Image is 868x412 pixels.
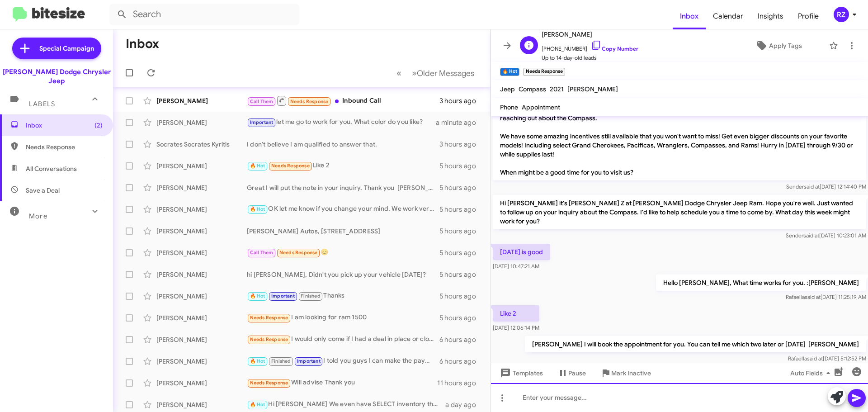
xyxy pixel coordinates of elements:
span: Apply Tags [769,38,802,54]
div: Will advise Thank you [247,378,437,388]
div: [PERSON_NAME] [156,292,247,301]
span: Finished [301,293,321,299]
h1: Inbox [126,37,159,51]
span: said at [807,355,823,362]
nav: Page navigation example [392,64,480,82]
div: [PERSON_NAME] [156,227,247,236]
a: Profile [791,3,826,29]
div: 5 hours ago [439,292,483,301]
div: I told you guys I can make the payments but to put a down payment down is not possible at the moment [247,356,439,366]
a: Special Campaign [12,38,101,59]
div: [PERSON_NAME] [156,313,247,322]
a: Copy Number [591,45,638,52]
div: 11 hours ago [437,379,483,388]
span: Up to 14-day-old leads [542,53,638,62]
div: I don't believe I am qualified to answer that. [247,140,439,149]
span: Templates [498,365,543,381]
div: OK let me know if you change your mind. We work very hard to get everyone approved. [PERSON_NAME] [247,204,439,214]
span: Older Messages [417,68,474,78]
span: Compass [519,85,546,93]
span: Phone [500,103,518,111]
span: Important [250,119,274,125]
button: Previous [391,64,407,82]
div: [PERSON_NAME] [156,379,247,388]
span: 🔥 Hot [250,163,265,169]
p: Hi [PERSON_NAME] it's [PERSON_NAME] , Manager at [PERSON_NAME] Dodge Chrysler Jeep Ram. Thanks ag... [493,101,866,180]
span: Auto Fields [790,365,834,381]
div: 6 hours ago [439,357,483,366]
span: Important [297,358,321,364]
span: Appointment [522,103,560,111]
div: a minute ago [436,118,483,127]
span: Rafaella [DATE] 11:25:19 AM [786,294,866,300]
div: [PERSON_NAME] Autos, [STREET_ADDRESS] [247,227,439,236]
span: Save a Deal [26,186,60,195]
div: [PERSON_NAME] [156,270,247,279]
div: hi [PERSON_NAME], Didn't you pick up your vehicle [DATE]? [247,270,439,279]
div: 5 hours ago [439,205,483,214]
div: [PERSON_NAME] [156,161,247,170]
span: Needs Response [250,380,288,386]
span: Important [271,293,295,299]
a: Inbox [673,3,706,29]
small: 🔥 Hot [500,68,519,76]
span: [DATE] 10:47:21 AM [493,263,539,270]
div: [PERSON_NAME] [156,118,247,127]
p: Hi [PERSON_NAME] it's [PERSON_NAME] Z at [PERSON_NAME] Dodge Chrysler Jeep Ram. Hope you're well.... [493,195,866,229]
span: Finished [271,358,291,364]
span: [PHONE_NUMBER] [542,40,638,53]
span: Call Them [250,250,274,256]
span: Call Them [250,99,274,104]
span: Sender [DATE] 12:14:40 PM [786,183,866,190]
a: Insights [750,3,791,29]
span: said at [803,232,819,239]
div: [PERSON_NAME] [156,96,247,105]
span: » [412,67,417,79]
button: Templates [491,365,550,381]
span: 2021 [550,85,564,93]
div: Hi [PERSON_NAME] We even have SELECT inventory that has additional incentives for the client. Wou... [247,399,445,410]
span: Jeep [500,85,515,93]
span: 🔥 Hot [250,293,265,299]
span: Pause [568,365,586,381]
span: More [29,212,47,220]
span: [DATE] 12:06:14 PM [493,324,539,331]
div: Thanks [247,291,439,301]
div: RZ [834,7,849,22]
input: Search [109,4,299,25]
div: let me go to work for you. What color do you like? [247,117,436,128]
span: Mark Inactive [611,365,651,381]
div: 5 hours ago [439,313,483,322]
div: a day ago [445,400,483,409]
p: Like 2 [493,305,539,322]
div: 5 hours ago [439,248,483,257]
span: 🔥 Hot [250,402,265,407]
a: Calendar [706,3,750,29]
div: [PERSON_NAME] [156,400,247,409]
div: 5 hours ago [439,227,483,236]
span: Needs Response [279,250,318,256]
div: Socrates Socrates Kyritis [156,140,247,149]
span: [PERSON_NAME] [542,29,638,40]
div: 5 hours ago [439,270,483,279]
span: Inbox [26,121,103,130]
p: Hello [PERSON_NAME], What time works for you. :[PERSON_NAME] [656,275,866,291]
span: Needs Response [250,315,288,321]
span: 🔥 Hot [250,358,265,364]
div: Great I will put the note in your inquiry. Thank you [PERSON_NAME] [247,183,439,192]
span: [PERSON_NAME] [567,85,618,93]
span: said at [805,294,821,300]
button: Apply Tags [732,38,825,54]
span: (2) [94,121,103,130]
span: All Conversations [26,164,77,173]
div: I would only come if I had a deal in place or close to it on the phone. I'm looking all round rig... [247,334,439,345]
small: Needs Response [523,68,565,76]
div: Like 2 [247,161,439,171]
span: « [396,67,401,79]
span: Needs Response [26,142,103,152]
button: RZ [826,7,858,22]
div: 6 hours ago [439,335,483,344]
